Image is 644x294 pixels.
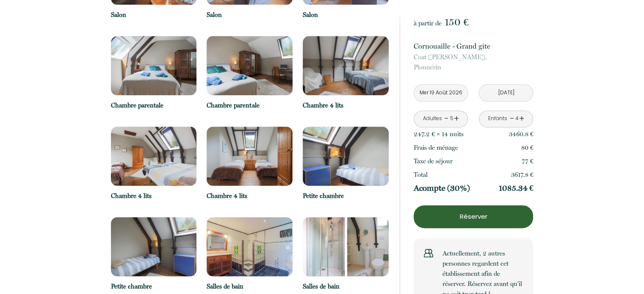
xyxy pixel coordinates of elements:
[414,52,533,72] p: Plounérin
[111,217,197,276] img: 17175019283867.jpg
[303,126,389,186] img: 1717501926977.jpg
[303,217,389,276] img: 17175014730249.jpg
[454,112,459,125] a: +
[111,36,197,95] img: 17175010176573.jpg
[207,36,293,95] img: 17175011609401.jpg
[207,126,293,186] img: 17175011964605.jpg
[414,183,470,193] p: Acompte (30%)
[423,115,442,123] div: Adultes
[414,40,533,52] p: Cornouaille - Grand gite
[111,126,197,186] img: 17175011955518.jpg
[521,143,533,153] p: 80 €
[303,36,389,95] img: 17175011942071.jpg
[511,170,533,180] p: 3617.8 €
[515,115,519,123] div: 4
[424,248,433,258] img: users
[207,281,293,291] p: Salles de bain
[414,52,533,62] span: Coat [PERSON_NAME],
[207,10,293,20] p: Salon
[207,100,293,110] p: Chambre parentale
[111,100,197,110] p: Chambre parentale
[522,156,533,166] p: 77 €
[509,129,533,139] p: 3460.8 €
[303,191,389,201] p: Petite chambre
[303,100,389,110] p: Chambre 4 lits
[445,16,468,28] span: 150 €
[111,191,197,201] p: Chambre 4 lits
[303,10,389,20] p: Salon
[111,10,197,20] p: Salon
[488,115,507,123] div: Enfants
[414,156,453,166] p: Taxe de séjour
[111,281,197,291] p: Petite chambre
[303,281,389,291] p: Salles de bain
[207,191,293,201] p: Chambre 4 lits
[479,85,533,101] input: Départ
[414,170,428,180] p: Total
[519,112,524,125] a: +
[417,212,530,222] p: Réserver
[414,205,533,228] button: Réserver
[499,183,533,193] p: 1085.34 €
[450,115,454,123] div: 5
[509,112,514,125] a: -
[414,129,464,139] p: 247.2 € × 14 nuit
[414,143,458,153] p: Frais de ménage
[414,19,442,27] span: à partir de
[414,85,467,101] input: Arrivée
[207,217,293,276] img: 17175014716999.jpg
[461,130,464,138] span: s
[444,112,449,125] a: -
